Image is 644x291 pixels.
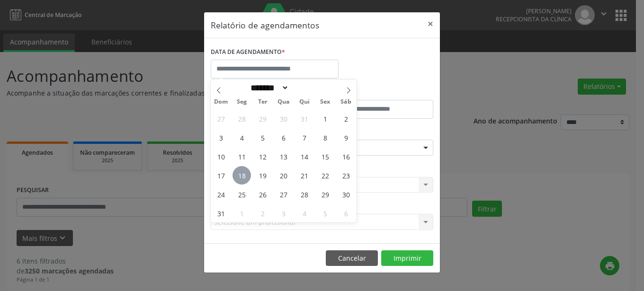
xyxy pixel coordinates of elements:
span: Agosto 23, 2025 [337,166,355,185]
span: Agosto 15, 2025 [316,147,334,166]
span: Agosto 1, 2025 [316,109,334,128]
span: Agosto 12, 2025 [253,147,272,166]
span: Qua [273,99,294,105]
span: Agosto 4, 2025 [233,128,251,147]
span: Agosto 17, 2025 [212,166,230,185]
select: Month [247,83,289,93]
span: Julho 28, 2025 [233,109,251,128]
span: Agosto 8, 2025 [316,128,334,147]
span: Agosto 2, 2025 [337,109,355,128]
h5: Relatório de agendamentos [211,19,319,31]
button: Close [421,12,440,35]
span: Julho 27, 2025 [212,109,230,128]
span: Setembro 4, 2025 [295,204,313,222]
span: Agosto 18, 2025 [233,166,251,185]
button: Cancelar [326,250,378,266]
span: Julho 29, 2025 [253,109,272,128]
span: Agosto 10, 2025 [212,147,230,166]
span: Agosto 14, 2025 [295,147,313,166]
span: Agosto 19, 2025 [253,166,272,185]
span: Sex [315,99,336,105]
span: Agosto 3, 2025 [212,128,230,147]
span: Agosto 11, 2025 [233,147,251,166]
span: Agosto 16, 2025 [337,147,355,166]
input: Year [289,83,320,93]
span: Agosto 7, 2025 [295,128,313,147]
span: Agosto 9, 2025 [337,128,355,147]
span: Setembro 1, 2025 [233,204,251,222]
span: Agosto 25, 2025 [233,185,251,203]
span: Agosto 13, 2025 [274,147,293,166]
label: DATA DE AGENDAMENTO [211,45,285,60]
span: Qui [294,99,315,105]
span: Agosto 30, 2025 [337,185,355,203]
button: Imprimir [381,250,433,266]
span: Dom [211,99,232,105]
span: Setembro 3, 2025 [274,204,293,222]
span: Setembro 5, 2025 [316,204,334,222]
span: Agosto 24, 2025 [212,185,230,203]
span: Sáb [336,99,357,105]
label: ATÉ [324,85,433,100]
span: Seg [232,99,252,105]
span: Setembro 2, 2025 [253,204,272,222]
span: Agosto 28, 2025 [295,185,313,203]
span: Agosto 26, 2025 [253,185,272,203]
span: Agosto 6, 2025 [274,128,293,147]
span: Julho 30, 2025 [274,109,293,128]
span: Agosto 31, 2025 [212,204,230,222]
span: Julho 31, 2025 [295,109,313,128]
span: Setembro 6, 2025 [337,204,355,222]
span: Agosto 5, 2025 [253,128,272,147]
span: Ter [252,99,273,105]
span: Agosto 27, 2025 [274,185,293,203]
span: Agosto 20, 2025 [274,166,293,185]
span: Agosto 29, 2025 [316,185,334,203]
span: Agosto 22, 2025 [316,166,334,185]
span: Agosto 21, 2025 [295,166,313,185]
